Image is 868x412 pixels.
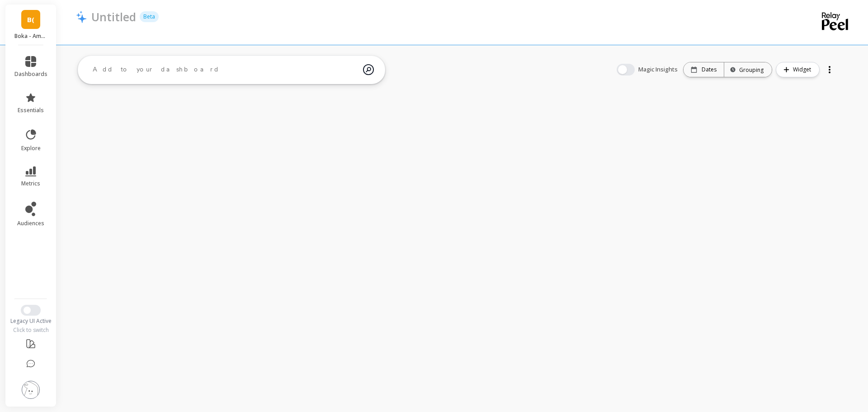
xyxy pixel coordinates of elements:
div: Legacy UI Active [5,317,57,325]
button: Widget [776,62,820,77]
div: Click to switch [5,327,57,334]
span: Widget [793,65,814,74]
img: magic search icon [363,57,374,82]
span: B( [27,14,34,25]
span: audiences [17,220,44,227]
span: dashboards [14,71,47,78]
img: profile picture [22,381,40,399]
div: Grouping [732,66,764,74]
span: Magic Insights [638,65,679,74]
img: header icon [76,10,87,23]
button: Switch to New UI [21,305,41,316]
span: essentials [18,107,44,114]
p: Beta [140,11,159,22]
span: metrics [21,180,40,187]
p: Boka - Amazon (Essor) [14,33,47,40]
p: Untitled [91,9,136,24]
p: Dates [702,66,717,73]
span: explore [21,145,41,152]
